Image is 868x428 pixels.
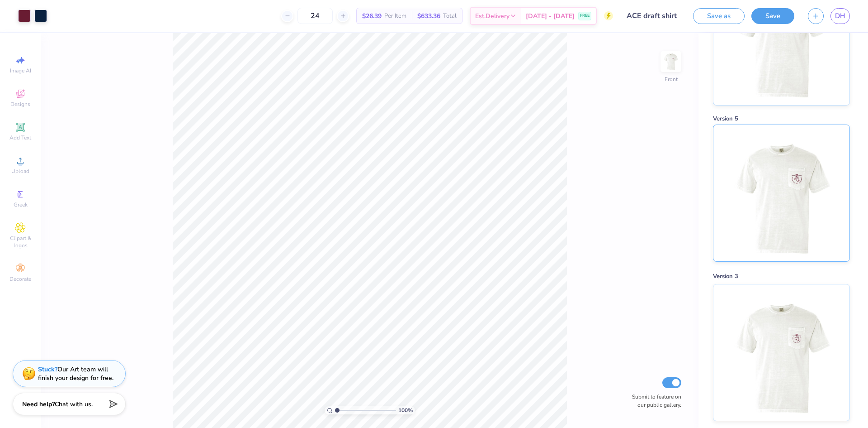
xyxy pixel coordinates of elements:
[830,8,850,24] a: DH
[475,11,509,21] span: Est. Delivery
[526,11,575,21] span: [DATE] - [DATE]
[620,7,686,25] input: Untitled Design
[665,75,678,83] div: Front
[725,125,837,261] img: Version 5
[5,235,36,249] span: Clipart & logos
[662,53,680,71] img: Front
[9,275,31,283] span: Decorate
[627,393,681,409] label: Submit to feature on our public gallery.
[693,8,745,24] button: Save as
[55,400,93,409] span: Chat with us.
[14,201,28,208] span: Greek
[417,11,440,21] span: $633.36
[38,365,113,382] div: Our Art team will finish your design for free.
[751,8,794,24] button: Save
[725,284,837,421] img: Version 3
[443,11,457,21] span: Total
[10,101,30,108] span: Designs
[22,400,55,409] strong: Need help?
[835,11,845,21] span: DH
[713,272,850,281] div: Version 3
[713,115,850,124] div: Version 5
[297,8,333,24] input: – –
[384,11,406,21] span: Per Item
[362,11,382,21] span: $26.39
[10,67,31,74] span: Image AI
[38,365,57,374] strong: Stuck?
[398,406,413,414] span: 100 %
[580,13,590,19] span: FREE
[11,168,29,175] span: Upload
[9,134,31,141] span: Add Text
